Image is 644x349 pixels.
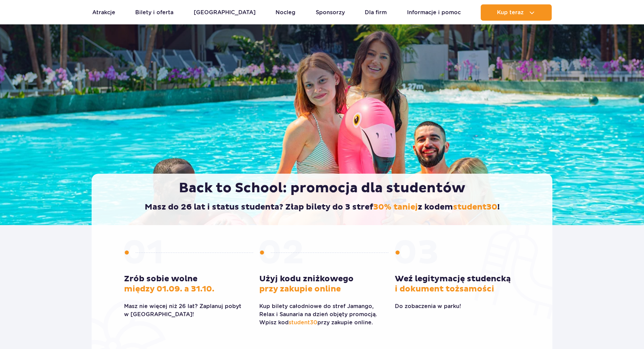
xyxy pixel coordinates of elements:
[135,4,173,21] a: Bilety i oferta
[92,4,115,21] a: Atrakcje
[316,4,345,21] a: Sponsorzy
[497,9,524,16] span: Kup teraz
[373,202,418,212] span: 30% taniej
[106,180,538,197] h1: Back to School: promocja dla studentów
[395,274,520,294] h3: Weź legitymację studencką
[259,302,384,327] p: Kup bilety całodniowe do stref Jamango, Relax i Saunaria na dzień objęty promocją. Wpisz kod przy...
[481,4,552,21] button: Kup teraz
[407,4,461,21] a: Informacje i pomoc
[194,4,256,21] a: [GEOGRAPHIC_DATA]
[276,4,295,21] a: Nocleg
[124,302,249,319] p: Masz nie więcej niż 26 lat? Zaplanuj pobyt w [GEOGRAPHIC_DATA]!
[289,319,317,326] span: student30
[259,284,341,294] span: przy zakupie online
[259,274,384,294] h3: Użyj kodu zniżkowego
[124,284,214,294] span: między 01.09. a 31.10.
[395,302,520,310] p: Do zobaczenia w parku!
[124,274,249,294] h3: Zrób sobie wolne
[395,284,494,294] span: i dokument tożsamości
[453,202,497,212] span: student30
[365,4,387,21] a: Dla firm
[106,202,538,212] h2: Masz do 26 lat i status studenta? Złap bilety do 3 stref z kodem !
